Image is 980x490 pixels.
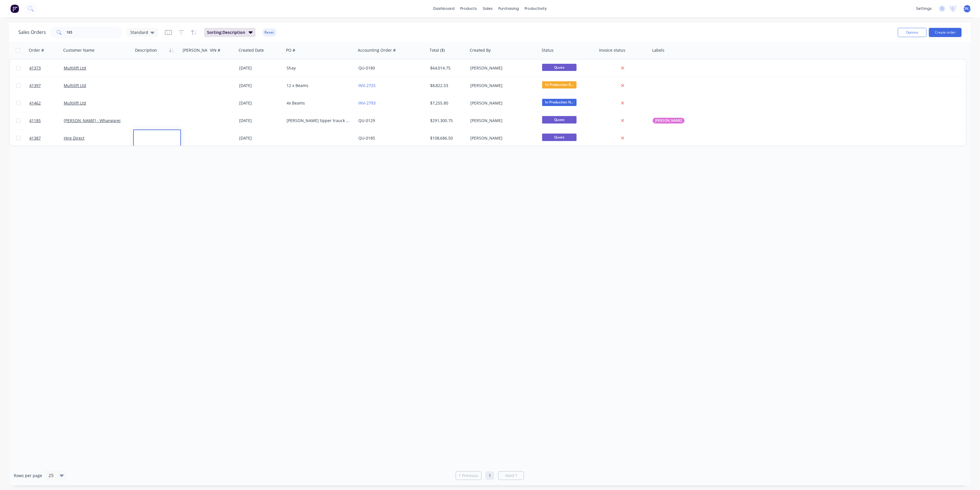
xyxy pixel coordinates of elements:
a: INV-2725 [358,83,376,88]
a: 41387 [29,130,64,147]
div: Description [135,47,157,53]
div: productivity [522,4,550,13]
div: Customer Name [63,47,94,53]
a: 41397 [29,77,64,94]
div: [DATE] [239,100,282,106]
div: [DATE] [239,83,282,88]
span: Standard [130,29,148,35]
div: [PERSON_NAME] [470,65,534,71]
a: [PERSON_NAME] - Whangarei [64,118,121,123]
span: In Production N... [542,99,577,106]
a: QU-0129 [358,118,375,123]
a: Multilift Ltd [64,100,86,106]
input: Search... [67,27,123,38]
a: Multilift Ltd [64,65,86,71]
div: Accounting Order # [358,47,396,53]
img: Factory [10,4,19,13]
div: PO # [286,47,295,53]
div: [PERSON_NAME] [470,83,534,88]
span: Sorting: Description [207,30,245,35]
span: 41185 [29,118,41,124]
a: Hire Direct [64,135,84,141]
a: Previous page [456,473,481,479]
span: Previous [462,473,478,479]
span: 41462 [29,100,41,106]
a: 41462 [29,94,64,112]
button: Sorting:Description [204,28,256,37]
h1: Sales Orders [18,30,46,35]
a: Next page [498,473,524,479]
span: Quote [542,64,577,71]
div: settings [913,4,935,13]
span: 41387 [29,135,41,141]
div: 4x Beams [287,100,350,106]
div: VIN # [210,47,220,53]
div: [PERSON_NAME]# [183,47,217,53]
div: 12 x Beams [287,83,350,88]
a: Multilift Ltd [64,83,86,88]
span: [PERSON_NAME] [655,118,682,124]
div: Shay [287,65,350,71]
span: Quote [542,116,577,123]
div: $8,822.53 [430,83,464,88]
div: $108,686.50 [430,135,464,141]
div: Total ($) [430,47,445,53]
button: Create order [929,28,962,37]
div: Created By [470,47,491,53]
div: $7,255.80 [430,100,464,106]
div: [PERSON_NAME] [470,100,534,106]
div: Order # [29,47,44,53]
a: 41373 [29,59,64,77]
div: sales [480,4,496,13]
a: Page 1 is your current page [486,471,494,480]
div: Invoice status [599,47,625,53]
div: [PERSON_NAME] tipper trauck and trailer - V1 [287,118,350,124]
button: [PERSON_NAME] [653,118,685,124]
a: QU-0180 [358,65,375,71]
div: purchasing [496,4,522,13]
div: [PERSON_NAME] [470,118,534,124]
div: Created Date [239,47,264,53]
button: Reset [262,28,277,36]
div: $291,300.75 [430,118,464,124]
a: 41185 [29,112,64,129]
span: 41373 [29,65,41,71]
span: Rows per page [14,473,42,479]
a: INV-2793 [358,100,376,106]
a: QU-0185 [358,135,375,141]
div: [DATE] [239,65,282,71]
a: dashboard [430,4,457,13]
span: 41397 [29,83,41,88]
div: $64,014.75 [430,65,464,71]
span: Next [505,473,514,479]
ul: Pagination [453,471,526,480]
div: products [457,4,480,13]
span: Quote [542,134,577,141]
div: Status [542,47,554,53]
div: [DATE] [239,118,282,124]
div: [DATE] [239,135,282,141]
div: Labels [652,47,664,53]
span: In Production R... [542,81,577,88]
button: Options [898,28,927,37]
div: [PERSON_NAME] [470,135,534,141]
